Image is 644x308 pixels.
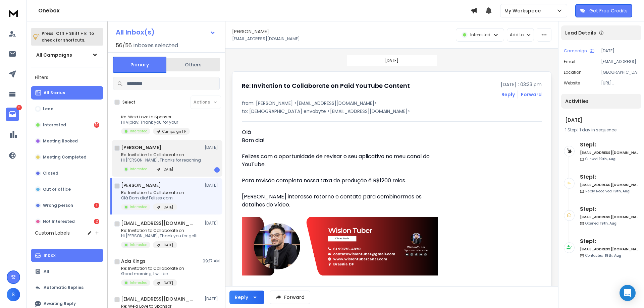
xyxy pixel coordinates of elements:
div: Olá [242,128,438,136]
p: Campaign 1 F [162,129,186,134]
p: Re: Invitation to Collaborate on [121,266,184,271]
p: [GEOGRAPHIC_DATA] [601,70,639,75]
button: All Status [31,86,103,100]
p: location [564,70,582,75]
h6: Step 1 : [580,205,639,213]
img: AIorK4zzwm5U-mBMY25PsEqkwWh6a_6UX1ufoRZTO5Gx3rOCIg945L7mACI2aT5OGhwvUBzygZ7hJrXXeZ1b [242,217,438,275]
p: Clicked [585,157,615,162]
div: Forward [521,91,542,98]
p: Re: We'd Love to Sponsor [121,114,190,120]
p: Olá Bom dia! Felizes com [121,195,184,201]
h1: [PERSON_NAME] [232,28,269,35]
p: Hi Viplav, Thank you for your [121,120,190,125]
div: [PERSON_NAME] interesse retorno o contato para combinarmos os detalhes do vídeo. [242,193,438,209]
h6: Step 1 : [580,173,639,181]
p: Email [564,59,575,64]
p: Add to [510,32,524,38]
span: 56 / 56 [116,42,132,50]
p: Interested [130,280,148,285]
button: Reply [501,91,515,98]
p: Automatic Replies [44,285,84,290]
p: [EMAIL_ADDRESS][DOMAIN_NAME] [601,59,639,64]
p: Re: Invitation to Collaborate on [121,152,201,158]
h6: [EMAIL_ADDRESS][DOMAIN_NAME] [580,150,639,155]
p: Awaiting Reply [44,301,76,306]
p: Interested [130,129,148,134]
p: website [564,80,580,86]
p: Hi [PERSON_NAME], Thanks for reaching [121,158,201,163]
p: Interested [130,167,148,172]
div: 1 [94,203,99,208]
p: Interested [43,122,66,128]
button: All [31,265,103,278]
span: 19th, Aug [605,253,621,258]
p: Re: Invitation to Collaborate on [121,228,202,233]
button: Interested10 [31,118,103,132]
p: [DATE] [205,183,220,188]
a: 13 [6,108,19,121]
button: Campaign [564,48,594,54]
h6: Step 1 : [580,237,639,245]
button: S [7,288,20,301]
div: 10 [94,122,99,128]
p: Contacted [585,253,621,258]
div: | [565,127,637,133]
button: Meeting Booked [31,134,103,148]
p: [DATE] [162,205,173,210]
p: Press to check for shortcuts. [42,30,94,44]
div: Activities [561,94,641,109]
label: Select [122,100,136,105]
h1: Ada Kings [121,258,146,264]
h3: Custom Labels [35,230,70,236]
span: 19th, Aug [600,221,616,226]
button: Lead [31,102,103,116]
button: Wrong person1 [31,199,103,212]
p: Not Interested [43,219,75,224]
span: 1 day in sequence [580,127,616,133]
p: [DATE] [205,145,220,150]
p: Interested [130,242,148,247]
p: All Status [44,90,65,96]
p: Closed [43,171,58,176]
p: Lead [43,106,54,112]
p: Reply Received [585,189,630,194]
span: Ctrl + Shift + k [55,29,88,37]
p: [EMAIL_ADDRESS][DOMAIN_NAME] [232,36,300,42]
button: Primary [113,57,166,73]
h6: [EMAIL_ADDRESS][DOMAIN_NAME] [580,247,639,252]
p: Hi [PERSON_NAME], Thank you for getting [121,233,202,239]
button: Meeting Completed [31,150,103,164]
div: 2 [94,219,99,224]
div: Reply [235,294,248,301]
button: Out of office [31,183,103,196]
img: logo [7,7,20,19]
div: Para revisão completa nossa taxa de produção é R$1200 reias. [242,177,438,185]
h6: Step 1 : [580,141,639,149]
h1: [EMAIL_ADDRESS][DOMAIN_NAME] [121,296,195,302]
h1: All Campaigns [36,52,72,58]
span: 19th, Aug [613,189,630,194]
p: 09:17 AM [203,258,220,264]
span: 1 Step [565,127,577,133]
p: to: [DEMOGRAPHIC_DATA] envobyte <[EMAIL_ADDRESS][DOMAIN_NAME]> [242,108,542,115]
button: Inbox [31,249,103,262]
button: All Campaigns [31,48,103,62]
button: All Inbox(s) [110,25,221,39]
h1: All Inbox(s) [116,29,155,36]
h1: [EMAIL_ADDRESS][DOMAIN_NAME] [121,220,195,227]
button: Closed [31,167,103,180]
h1: [DATE] [565,117,637,123]
h6: [EMAIL_ADDRESS][DOMAIN_NAME] [580,182,639,187]
p: [DATE] [205,296,220,302]
p: Interested [130,204,148,209]
button: Get Free Credits [575,4,632,17]
p: All [44,269,49,274]
h3: Filters [31,73,103,82]
h1: [PERSON_NAME] [121,182,161,189]
p: from: [PERSON_NAME] <[EMAIL_ADDRESS][DOMAIN_NAME]> [242,100,542,107]
p: [DATE] [162,167,173,172]
p: Opened [585,221,616,226]
h1: Onebox [38,7,471,15]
